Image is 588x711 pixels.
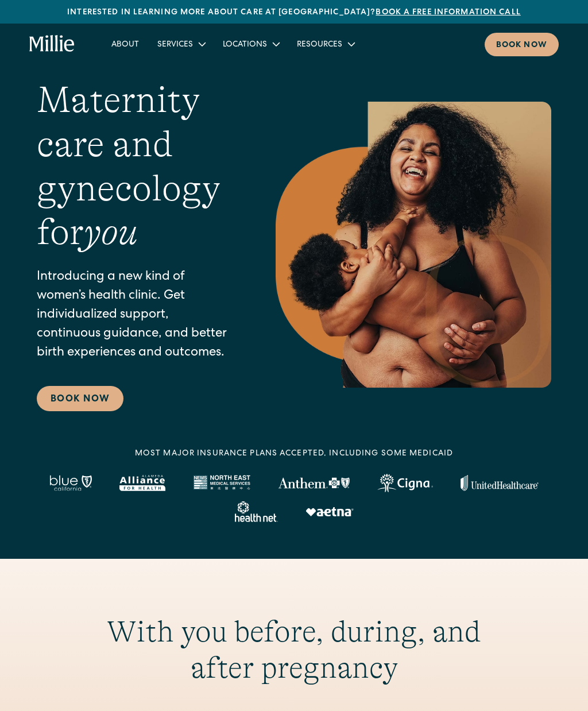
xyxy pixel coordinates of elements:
div: MOST MAJOR INSURANCE PLANS ACCEPTED, INCLUDING some MEDICAID [135,448,453,460]
em: you [84,211,138,253]
img: United Healthcare logo [461,475,539,491]
a: Book Now [37,386,123,411]
a: Book a free information call [376,9,520,17]
a: About [102,34,148,53]
a: home [29,35,75,53]
h2: With you before, during, and after pregnancy [73,614,514,686]
img: Anthem Logo [278,477,350,489]
img: Alameda Alliance logo [119,475,165,491]
div: Locations [214,34,288,53]
div: Book now [496,40,547,52]
img: Cigna logo [377,474,433,492]
img: Smiling mother with her baby in arms, celebrating body positivity and the nurturing bond of postp... [276,102,551,388]
p: Introducing a new kind of women’s health clinic. Get individualized support, continuous guidance,... [37,268,230,363]
h1: Maternity care and gynecology for [37,78,230,254]
div: Services [148,34,214,53]
a: Book now [485,33,559,56]
img: North East Medical Services logo [193,475,250,491]
img: Blue California logo [49,475,92,491]
div: Services [157,39,193,51]
div: Resources [288,34,363,53]
div: Resources [297,39,342,51]
div: Locations [223,39,267,51]
img: Aetna logo [305,507,354,516]
img: Healthnet logo [235,501,278,522]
